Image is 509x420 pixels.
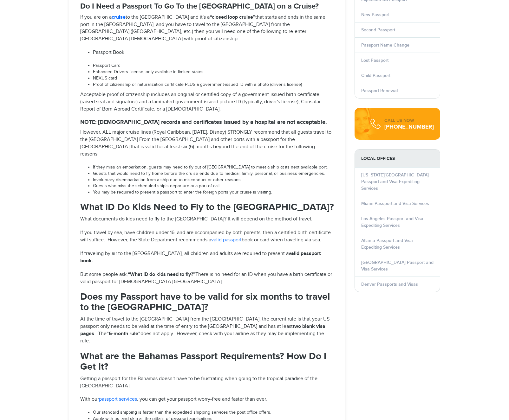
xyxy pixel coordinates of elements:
[361,172,429,191] a: [US_STATE][GEOGRAPHIC_DATA] Passport and Visa Expediting Services
[93,410,334,416] li: Our standard shipping is faster than the expedited shipping services the post office offers.
[361,260,434,272] a: [GEOGRAPHIC_DATA] Passport and Visa Services
[93,164,334,171] li: If they miss an embarkation, guests may need to fly out of [GEOGRAPHIC_DATA] to meet a ship at it...
[361,216,423,228] a: Los Angeles Passport and Visa Expediting Services
[93,183,334,189] li: Guests who miss the scheduled ship's departure at a port of call.
[80,2,319,11] strong: Do I Need a Passport To Go To the [GEOGRAPHIC_DATA] on a Cruise?
[107,331,140,337] strong: "6-month rule"
[361,201,429,206] a: Miami Passport and Visa Services
[80,375,334,390] p: Getting a passport for the Bahamas doesn't have to be frustrating when going to the tropical para...
[80,229,334,244] p: If you travel by sea, have children under 16, and are accompanied by both parents, then a certifi...
[93,75,334,82] li: NEXUS card
[361,88,398,93] a: Passport Renewal
[361,73,390,78] a: Child Passport
[355,150,440,168] strong: LOCAL OFFICES
[361,238,413,250] a: Atlanta Passport and Visa Expediting Services
[80,216,334,223] p: What documents do kids need to fly to the [GEOGRAPHIC_DATA]? It will depend on the method of travel.
[80,14,334,43] p: If you are on a to the [GEOGRAPHIC_DATA] and it's a that starts and ends in the same port in the ...
[93,82,334,88] li: Proof of citizenship or naturalization certificate PLUS a government-issued ID with a photo (driv...
[93,189,334,196] li: You may be required to present a passport to enter the foreign ports your cruise is visiting.
[384,124,434,130] div: [PHONE_NUMBER]
[128,271,195,277] strong: “What ID do kids need to fly?”
[80,271,334,286] p: But some people ask, There is no need for an ID when you have a birth certificate or valid passpo...
[93,171,334,177] li: Guests that would need to fly home before the cruise ends due to medical, family, personal, or bu...
[361,58,388,63] a: Lost Passport
[361,282,418,287] a: Denver Passports and Visas
[99,396,137,402] a: passport services
[361,42,409,48] a: Passport Name Change
[112,14,126,20] a: cruise
[384,118,434,124] div: CALL US NOW
[80,316,334,345] p: At the time of travel to the [GEOGRAPHIC_DATA] from the [GEOGRAPHIC_DATA], the current rule is th...
[80,351,326,372] strong: What are the Bahamas Passport Requirements? How Do I Get It?
[80,251,321,264] strong: valid passport book.
[361,12,389,17] a: New Passport
[93,49,334,56] p: Passport Book
[80,291,330,313] strong: Does my Passport have to be valid for six months to travel to the [GEOGRAPHIC_DATA]?
[93,63,334,69] li: Passport Card
[210,14,255,20] strong: “closed loop cruise”
[80,119,327,126] strong: NOTE: [DEMOGRAPHIC_DATA] records and certificates issued by a hospital are not acceptable.
[80,201,334,213] strong: What ID Do Kids Need to Fly to the [GEOGRAPHIC_DATA]?
[361,27,395,33] a: Second Passport
[80,250,334,265] p: If traveling by air to the [GEOGRAPHIC_DATA], all children and adults are required to present a
[80,396,334,403] p: With our , you can get your passport worry-free and faster than ever.
[80,91,334,113] p: Acceptable proof of citizenship includes an original or certified copy of a government-issued bir...
[80,129,334,158] p: However, ALL major cruise lines (Royal Caribbean, [DATE], Disney) STRONGLY recommend that all gue...
[93,177,334,183] li: Involuntary disembarkation from a ship due to misconduct or other reasons
[93,69,334,75] li: Enhanced Drivers license, only available in limited states
[211,237,242,243] a: valid passport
